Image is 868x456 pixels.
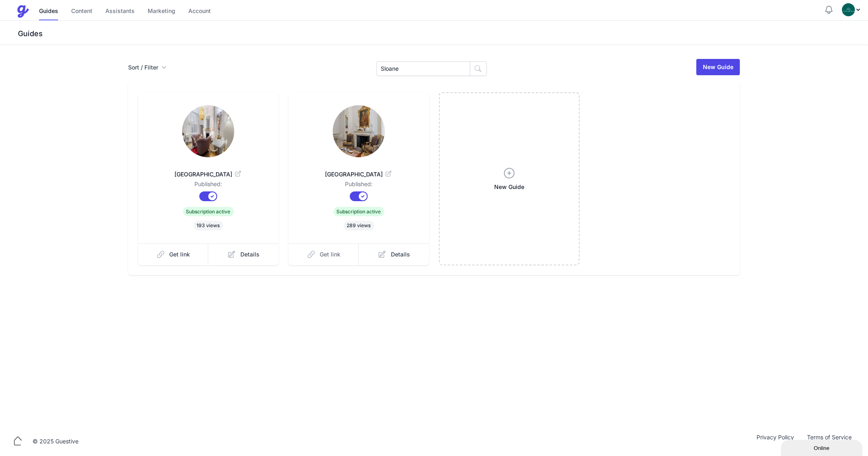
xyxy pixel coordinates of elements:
a: Privacy Policy [750,433,800,449]
span: Details [391,250,410,258]
span: [GEOGRAPHIC_DATA] [151,170,266,178]
a: Get link [138,243,209,265]
a: Details [359,243,429,265]
span: Get link [320,250,341,258]
a: Get link [288,243,359,265]
dd: Published: [301,180,416,191]
button: Sort / Filter [128,63,166,72]
a: Terms of Service [800,433,858,449]
span: 289 views [344,221,374,230]
span: [GEOGRAPHIC_DATA] [301,170,416,178]
span: Subscription active [183,207,234,216]
span: Get link [170,250,190,258]
span: Details [240,250,260,258]
div: © 2025 Guestive [33,437,79,445]
img: z7amo3wlo5gjbjutlib2dn7816ti [333,105,385,157]
img: eg66qemvp6bw0rlldk4d7r1crl42 [182,105,234,157]
div: Profile Menu [842,3,861,16]
a: New Guide [696,59,740,75]
span: Subscription active [334,207,384,216]
a: [GEOGRAPHIC_DATA] [151,161,266,180]
iframe: chat widget [781,438,864,456]
img: Guestive Guides [16,5,29,18]
a: Assistants [105,3,135,20]
a: Account [188,3,211,20]
a: Details [208,243,279,265]
a: Guides [39,3,58,20]
a: Marketing [148,3,175,20]
img: oovs19i4we9w73xo0bfpgswpi0cd [842,3,855,16]
h3: Guides [16,29,868,39]
button: Notifications [824,5,834,15]
span: 193 views [194,221,223,230]
a: [GEOGRAPHIC_DATA] [301,161,416,180]
dd: Published: [151,180,266,191]
a: New Guide [439,92,580,265]
span: New Guide [494,183,524,191]
a: Content [71,3,92,20]
input: Search Guides [376,61,470,76]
